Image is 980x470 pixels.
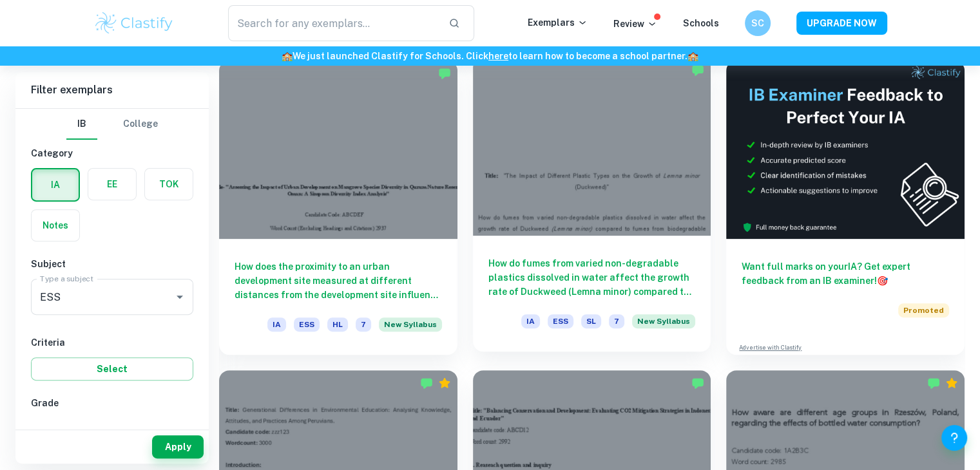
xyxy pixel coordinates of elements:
[581,314,601,328] span: SL
[927,377,940,390] img: Marked
[473,61,711,355] a: How do fumes from varied non-degradable plastics dissolved in water affect the growth rate of Duc...
[31,357,193,381] button: Select
[142,423,148,437] span: 5
[548,314,573,328] span: ESS
[438,377,451,390] div: Premium
[609,314,624,328] span: 7
[235,259,442,302] h6: How does the proximity to an urban development site measured at different distances from the deve...
[941,425,967,451] button: Help and Feedback
[745,10,771,36] button: SC
[93,10,175,36] img: Clastify logo
[742,259,949,288] h6: Want full marks on your IA ? Get expert feedback from an IB examiner!
[739,343,802,352] a: Advertise with Clastify
[123,109,158,140] button: College
[521,314,540,328] span: IA
[15,72,209,108] h6: Filter exemplars
[32,210,79,241] button: Notes
[228,5,439,41] input: Search for any exemplars...
[88,169,136,200] button: EE
[294,317,320,332] span: ESS
[267,317,286,332] span: IA
[726,61,965,355] a: Want full marks on yourIA? Get expert feedback from an IB examiner!PromotedAdvertise with Clastify
[31,146,193,160] h6: Category
[632,314,695,328] span: New Syllabus
[613,17,657,31] p: Review
[171,288,189,306] button: Open
[750,16,765,30] h6: SC
[40,273,93,284] label: Type a subject
[488,51,508,61] a: here
[691,377,704,390] img: Marked
[687,51,698,61] span: 🏫
[632,314,695,336] div: Starting from the May 2026 session, the ESS IA requirements have changed. We created this exempla...
[66,109,97,140] button: IB
[356,317,371,332] span: 7
[683,18,719,28] a: Schools
[32,169,79,200] button: IA
[877,276,888,286] span: 🎯
[3,49,977,63] h6: We just launched Clastify for Schools. Click to learn how to become a school partner.
[327,317,348,332] span: HL
[31,257,193,271] h6: Subject
[796,12,887,35] button: UPGRADE NOW
[379,317,442,339] div: Starting from the May 2026 session, the ESS IA requirements have changed. We created this exempla...
[488,256,696,299] h6: How do fumes from varied non-degradable plastics dissolved in water affect the growth rate of Duc...
[945,377,958,390] div: Premium
[31,335,193,350] h6: Criteria
[64,423,70,437] span: 7
[31,396,193,410] h6: Grade
[438,67,451,80] img: Marked
[145,169,193,200] button: TOK
[528,15,588,30] p: Exemplars
[66,109,158,140] div: Filter type choice
[282,51,293,61] span: 🏫
[420,377,433,390] img: Marked
[103,423,109,437] span: 6
[691,64,704,77] img: Marked
[219,61,457,355] a: How does the proximity to an urban development site measured at different distances from the deve...
[379,317,442,332] span: New Syllabus
[898,303,949,317] span: Promoted
[726,61,965,239] img: Thumbnail
[152,435,204,458] button: Apply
